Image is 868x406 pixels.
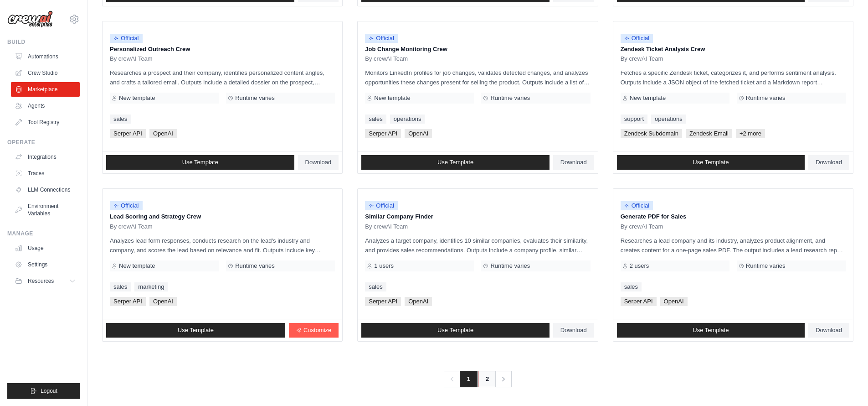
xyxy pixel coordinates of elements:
[686,129,732,138] span: Zendesk Email
[106,155,294,170] a: Use Template
[235,262,275,270] span: Runtime varies
[110,68,335,87] p: Researches a prospect and their company, identifies personalized content angles, and crafts a tai...
[621,45,846,54] p: Zendesk Ticket Analysis Crew
[374,94,410,102] span: New template
[41,387,57,395] span: Logout
[746,94,786,102] span: Runtime varies
[365,34,398,43] span: Official
[11,66,80,80] a: Crew Studio
[808,155,849,170] a: Download
[630,262,649,270] span: 2 users
[149,129,177,138] span: OpenAI
[405,129,432,138] span: OpenAI
[651,115,686,124] a: operations
[460,371,478,387] span: 1
[365,68,590,87] p: Monitors LinkedIn profiles for job changes, validates detected changes, and analyzes opportunitie...
[11,115,80,130] a: Tool Registry
[621,201,653,210] span: Official
[560,159,587,166] span: Download
[11,49,80,64] a: Automations
[7,10,53,28] img: Logo
[374,262,394,270] span: 1 users
[134,282,168,291] a: marketing
[365,45,590,54] p: Job Change Monitoring Crew
[11,257,80,272] a: Settings
[110,34,143,43] span: Official
[621,55,663,62] span: By crewAI Team
[7,139,80,146] div: Operate
[11,150,80,164] a: Integrations
[746,262,786,270] span: Runtime varies
[11,199,80,221] a: Environment Variables
[11,182,80,197] a: LLM Connections
[736,129,765,138] span: +2 more
[617,323,805,338] a: Use Template
[106,323,285,338] a: Use Template
[822,362,868,406] iframe: Chat Widget
[182,159,218,166] span: Use Template
[110,45,335,54] p: Personalized Outreach Crew
[305,159,332,166] span: Download
[660,297,688,306] span: OpenAI
[11,241,80,255] a: Usage
[110,297,146,306] span: Serper API
[7,38,80,46] div: Build
[553,323,594,338] a: Download
[110,223,153,230] span: By crewAI Team
[178,327,214,334] span: Use Template
[621,129,682,138] span: Zendesk Subdomain
[7,383,80,399] button: Logout
[621,236,846,255] p: Researches a lead company and its industry, analyzes product alignment, and creates content for a...
[365,223,408,230] span: By crewAI Team
[816,327,842,334] span: Download
[361,323,550,338] a: Use Template
[119,262,155,270] span: New template
[437,159,473,166] span: Use Template
[365,129,401,138] span: Serper API
[303,327,331,334] span: Customize
[437,327,473,334] span: Use Template
[11,274,80,288] button: Resources
[7,230,80,237] div: Manage
[553,155,594,170] a: Download
[110,115,131,124] a: sales
[110,129,146,138] span: Serper API
[621,115,647,124] a: support
[361,155,550,170] a: Use Template
[621,282,642,291] a: sales
[478,371,496,387] a: 2
[110,282,131,291] a: sales
[119,94,155,102] span: New template
[621,34,653,43] span: Official
[365,55,408,62] span: By crewAI Team
[365,297,401,306] span: Serper API
[110,212,335,221] p: Lead Scoring and Strategy Crew
[365,236,590,255] p: Analyzes a target company, identifies 10 similar companies, evaluates their similarity, and provi...
[110,236,335,255] p: Analyzes lead form responses, conducts research on the lead's industry and company, and scores th...
[365,282,386,291] a: sales
[490,94,530,102] span: Runtime varies
[816,159,842,166] span: Download
[630,94,666,102] span: New template
[11,166,80,181] a: Traces
[11,82,80,97] a: Marketplace
[390,115,425,124] a: operations
[149,297,177,306] span: OpenAI
[693,327,729,334] span: Use Template
[444,371,512,387] nav: Pagination
[365,115,386,124] a: sales
[808,323,849,338] a: Download
[28,277,54,285] span: Resources
[11,99,80,113] a: Agents
[365,212,590,221] p: Similar Company Finder
[617,155,805,170] a: Use Template
[289,323,339,338] a: Customize
[693,159,729,166] span: Use Template
[235,94,275,102] span: Runtime varies
[405,297,432,306] span: OpenAI
[490,262,530,270] span: Runtime varies
[621,68,846,87] p: Fetches a specific Zendesk ticket, categorizes it, and performs sentiment analysis. Outputs inclu...
[110,55,153,62] span: By crewAI Team
[621,297,657,306] span: Serper API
